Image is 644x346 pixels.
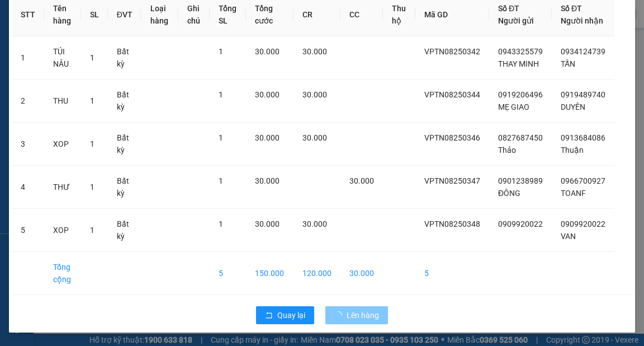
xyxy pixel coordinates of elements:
span: 0827687450 [498,133,543,142]
span: 0901238989 [498,176,543,185]
span: 0913684086 [561,133,605,142]
div: 30.000 [78,72,159,88]
span: 1 [90,183,94,191]
td: 120.000 [293,252,340,295]
span: Thuận [561,146,584,155]
span: VPTN08250342 [424,47,480,56]
span: THAY MINH [498,59,539,68]
span: MẸ GIAO [498,102,529,111]
span: Số ĐT [561,4,582,13]
td: THU [44,80,81,123]
span: 0909920022 [498,219,543,228]
span: 1 [219,176,223,185]
span: 30.000 [302,219,327,228]
span: Nhận: [80,11,107,22]
td: Bất kỳ [108,123,142,166]
span: TẤN [561,59,575,68]
span: 0934124739 [561,47,605,56]
span: Người nhận [561,16,603,25]
button: rollbackQuay lại [256,306,314,324]
td: Bất kỳ [108,36,142,80]
span: 30.000 [255,176,280,185]
span: Người gửi [498,16,534,25]
span: Gửi: [10,11,27,22]
td: 5 [12,209,44,252]
td: 30.000 [340,252,383,295]
span: 30.000 [255,90,280,99]
td: Bất kỳ [108,80,142,123]
span: 1 [90,226,94,235]
span: 1 [90,139,94,148]
td: 5 [210,252,246,295]
div: An Đông [80,10,158,23]
td: XOP [44,123,81,166]
div: VP Trưng Nhị [10,10,72,36]
span: 1 [90,53,94,62]
span: 0909920022 [561,219,605,228]
span: Quay lại [277,309,305,321]
td: 3 [12,123,44,166]
td: XOP [44,209,81,252]
span: VPTN08250347 [424,176,480,185]
span: 0966700927 [561,176,605,185]
span: 30.000 [255,133,280,142]
td: TÚI NÂU [44,36,81,80]
span: 30.000 [302,133,327,142]
span: 1 [219,133,223,142]
td: Tổng cộng [44,252,81,295]
span: Số ĐT [498,4,519,13]
span: 0919206496 [498,90,543,99]
span: Lên hàng [347,309,379,321]
td: Bất kỳ [108,166,142,209]
span: 30.000 [349,176,374,185]
span: 1 [219,219,223,228]
span: Thảo [498,146,516,155]
span: 1 [219,47,223,56]
td: 2 [12,80,44,123]
span: VPTN08250344 [424,90,480,99]
span: 1 [90,96,94,105]
span: 0943325579 [498,47,543,56]
span: VPTN08250346 [424,133,480,142]
span: VAN [561,232,576,241]
span: 30.000 [255,47,280,56]
td: 4 [12,166,44,209]
span: 0919489740 [561,90,605,99]
span: C : [78,75,87,87]
button: Lên hàng [325,306,388,324]
td: THƯ [44,166,81,209]
td: 150.000 [246,252,293,295]
span: 1 [219,90,223,99]
span: 30.000 [255,219,280,228]
span: DUYÊN [561,102,585,111]
td: 1 [12,36,44,80]
span: 30.000 [302,47,327,56]
td: Bất kỳ [108,209,142,252]
div: HẰNG MEDLAB [80,23,158,50]
div: 0909636293 [80,50,158,66]
span: ĐÔNG [498,189,520,198]
span: TOANF [561,189,586,198]
span: 30.000 [302,90,327,99]
span: VPTN08250348 [424,219,480,228]
span: loading [334,311,347,319]
span: rollback [265,311,273,320]
td: 5 [415,252,489,295]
